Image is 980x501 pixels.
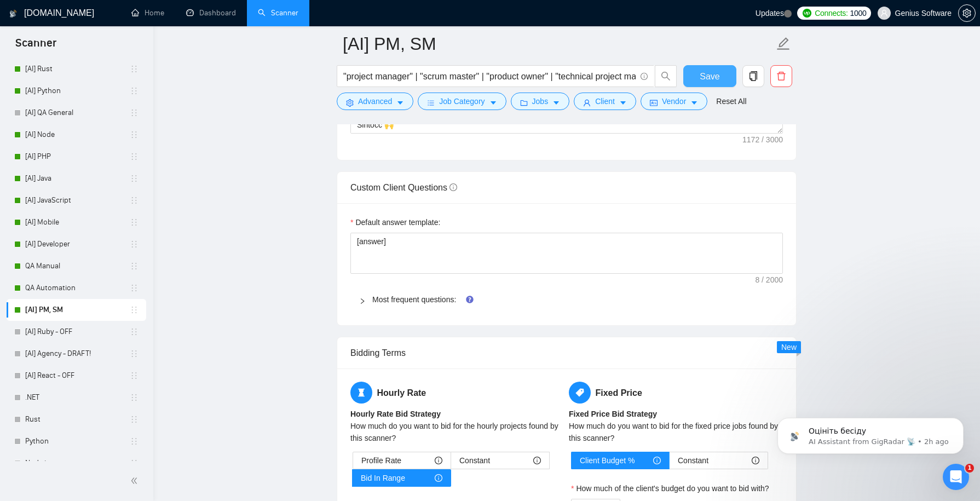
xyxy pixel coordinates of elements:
[595,95,615,107] span: Client
[815,7,848,19] span: Connects:
[7,124,146,146] li: [AI] Node
[130,174,139,183] span: holder
[25,408,130,430] a: Rust
[13,199,34,221] img: Profile image for Mariia
[7,168,146,189] li: [AI] Java
[25,58,130,80] a: [AI] Rust
[44,342,88,385] button: Messages
[350,233,783,274] textarea: Default answer template:
[574,93,636,110] button: userClientcaret-down
[7,277,146,299] li: QA Automation
[13,321,34,343] img: Profile image for Mariia
[958,9,976,18] a: setting
[7,35,65,58] span: Scanner
[7,146,146,168] li: [AI] PHP
[13,37,34,59] img: Profile image for Dima
[81,4,140,23] h1: Messages
[350,337,783,368] div: Bidding Terms
[130,130,139,139] span: holder
[361,452,401,469] span: Profile Rate
[45,369,88,377] span: Messages
[25,211,130,233] a: [AI] Mobile
[96,369,123,377] span: Tickets
[580,452,635,469] span: Client Budget %
[65,210,95,222] div: • [DATE]
[7,343,146,365] li: [AI] Agency - DRAFT!
[350,420,564,444] div: How much do you want to bid for the hourly projects found by this scanner?
[771,71,792,81] span: delete
[9,5,17,22] img: logo
[39,291,62,303] div: Mariia
[449,183,457,191] span: info-circle
[7,233,146,255] li: [AI] Developer
[653,457,661,464] span: info-circle
[187,369,207,377] span: Tasks
[569,420,783,444] div: How much do you want to bid for the fixed price jobs found by this scanner?
[520,99,528,107] span: folder
[569,382,783,404] h5: Fixed Price
[130,284,139,292] span: holder
[533,457,541,464] span: info-circle
[39,48,59,60] div: Dima
[569,382,591,404] span: tag
[583,99,591,107] span: user
[350,216,440,228] label: Default answer template:
[678,452,708,469] span: Constant
[350,382,564,404] h5: Hourly Rate
[880,9,888,17] span: user
[716,95,746,107] a: Reset All
[61,251,92,262] div: • [DATE]
[65,89,96,100] div: • 2h ago
[130,459,139,468] span: holder
[7,189,146,211] li: [AI] JavaScript
[13,280,34,302] img: Profile image for Mariia
[61,48,93,60] div: • 2h ago
[25,189,130,211] a: [AI] JavaScript
[346,99,354,107] span: setting
[130,437,139,446] span: holder
[959,9,975,18] span: setting
[7,299,146,321] li: [AI] PM, SM
[7,58,146,80] li: [AI] Rust
[655,71,676,81] span: search
[39,240,96,249] span: Оцініть бесіду
[439,95,485,107] span: Job Category
[641,93,707,110] button: idcardVendorcaret-down
[427,99,435,107] span: bars
[88,342,131,385] button: Tickets
[25,168,130,189] a: [AI] Java
[25,343,130,365] a: [AI] Agency - DRAFT!
[39,170,62,181] div: Mariia
[25,146,130,168] a: [AI] PHP
[7,321,146,343] li: [AI] Ruby - OFF
[343,30,774,57] input: Scanner name...
[130,218,139,227] span: holder
[39,89,62,100] div: Mariia
[25,299,130,321] a: [AI] PM, SM
[7,452,146,474] li: Node.js
[13,118,34,140] img: Profile image for Mariia
[130,87,139,95] span: holder
[25,233,130,255] a: [AI] Developer
[25,124,130,146] a: [AI] Node
[435,457,442,464] span: info-circle
[743,71,764,81] span: copy
[435,474,442,482] span: info-circle
[690,99,698,107] span: caret-down
[65,170,95,181] div: • [DATE]
[65,291,95,303] div: • [DATE]
[372,295,456,304] a: Most frequent questions:
[39,129,62,141] div: Mariia
[7,408,146,430] li: Rust
[186,8,236,18] a: dashboardDashboard
[7,430,146,452] li: Python
[361,470,405,486] span: Bid In Range
[130,152,139,161] span: holder
[130,65,139,73] span: holder
[850,7,867,19] span: 1000
[756,9,784,18] span: Updates
[25,255,130,277] a: QA Manual
[130,306,139,314] span: holder
[571,482,769,494] label: How much of the client's budget do you want to bid with?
